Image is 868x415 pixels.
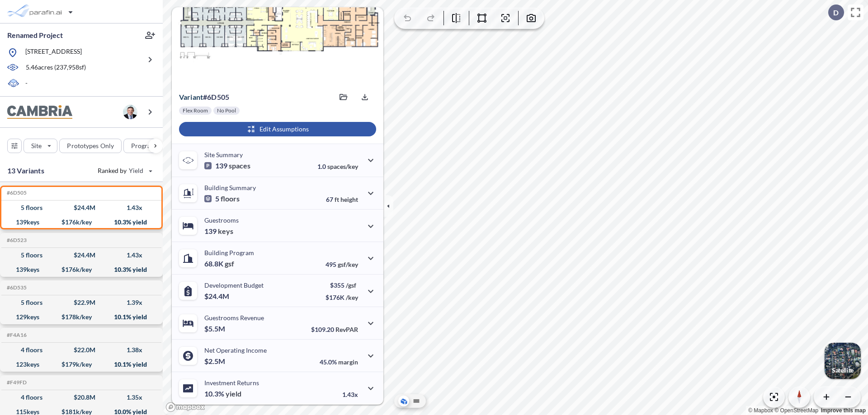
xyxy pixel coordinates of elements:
[748,407,773,414] a: Mapbox
[774,407,818,414] a: OpenStreetMap
[204,281,264,289] p: Development Budget
[204,249,254,256] p: Building Program
[217,107,236,114] p: No Pool
[123,105,137,119] img: user logo
[204,324,226,333] p: $5.5M
[311,326,358,333] p: $109.20
[7,165,44,176] p: 13 Variants
[179,93,203,101] span: Variant
[218,227,233,236] span: keys
[342,391,358,398] p: 1.43x
[411,396,422,406] button: Site Plan
[226,389,241,398] span: yield
[320,358,358,366] p: 45.0%
[165,402,205,412] a: Mapbox homepage
[327,163,358,170] span: spaces/key
[5,332,27,338] h5: Click to copy the code
[31,141,42,150] p: Site
[335,326,358,333] span: RevPAR
[5,284,27,291] h5: Click to copy the code
[221,194,240,203] span: floors
[204,184,256,191] p: Building Summary
[204,216,239,224] p: Guestrooms
[346,281,356,289] span: /gsf
[204,194,240,203] p: 5
[5,379,27,386] h5: Click to copy the code
[90,163,158,178] button: Ranked by Yield
[25,47,82,58] p: [STREET_ADDRESS]
[317,163,358,170] p: 1.0
[183,107,208,114] p: Flex Room
[59,139,122,153] button: Prototypes Only
[204,357,226,366] p: $2.5M
[204,151,243,159] p: Site Summary
[825,343,861,379] button: Switcher ImageSatellite
[25,79,28,89] p: -
[7,105,72,119] img: BrandImage
[340,196,358,203] span: height
[204,227,233,236] p: 139
[338,261,358,268] span: gsf/key
[5,190,27,196] h5: Click to copy the code
[204,314,264,322] p: Guestrooms Revenue
[179,93,229,102] p: # 6d505
[131,141,156,150] p: Program
[325,261,358,268] p: 495
[821,407,866,414] a: Improve this map
[123,139,172,153] button: Program
[67,141,114,150] p: Prototypes Only
[204,161,250,170] p: 139
[7,30,63,40] p: Renamed Project
[335,196,339,203] span: ft
[204,389,241,398] p: 10.3%
[338,358,358,366] span: margin
[346,294,358,301] span: /key
[833,9,839,17] p: D
[325,281,358,289] p: $355
[204,379,259,387] p: Investment Returns
[5,237,27,243] h5: Click to copy the code
[225,259,234,268] span: gsf
[326,196,358,203] p: 67
[204,346,267,354] p: Net Operating Income
[24,139,57,153] button: Site
[204,292,231,301] p: $24.4M
[825,343,861,379] img: Switcher Image
[229,161,250,170] span: spaces
[26,63,86,73] p: 5.46 acres ( 237,958 sf)
[325,294,358,301] p: $176K
[204,259,234,268] p: 68.8K
[398,396,409,406] button: Aerial View
[832,367,854,374] p: Satellite
[179,122,376,136] button: Edit Assumptions
[129,166,144,175] span: Yield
